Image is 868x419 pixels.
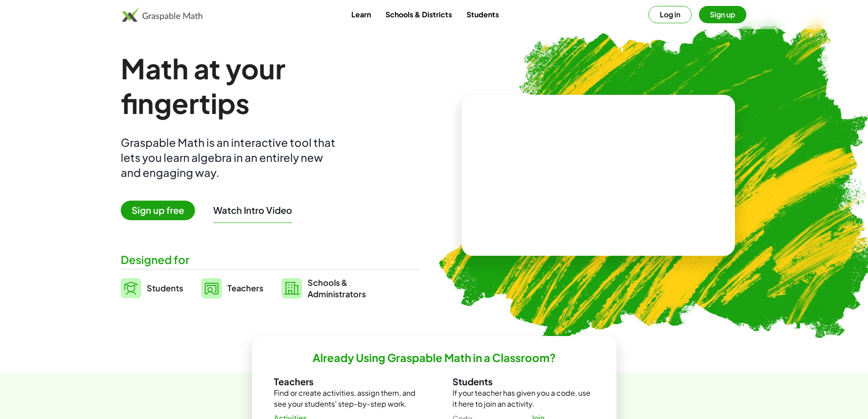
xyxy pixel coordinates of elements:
img: svg%3e [282,278,302,299]
a: Schools & Districts [378,6,459,23]
p: If your teacher has given you a code, use it here to join an activity. [452,388,595,409]
h3: Teachers [274,376,416,388]
span: Sign up free [121,201,195,220]
a: Students [121,277,183,300]
a: Teachers [201,277,263,300]
div: Graspable Math is an interactive tool that lets you learn algebra in an entirely new and engaging... [121,135,339,180]
a: Students [459,6,506,23]
h1: Math at your fingertips [121,51,411,120]
span: Students [147,283,183,293]
p: Find or create activities, assign them, and see your students' step-by-step work. [274,388,416,409]
button: Watch Intro Video [213,204,292,216]
h2: Already Using Graspable Math in a Classroom? [313,351,556,365]
img: svg%3e [121,278,141,298]
button: Log in [648,6,692,23]
h3: Students [452,376,595,388]
a: Learn [344,6,378,23]
a: Schools &Administrators [282,277,366,300]
button: Sign up [699,6,746,23]
video: What is this? This is dynamic math notation. Dynamic math notation plays a central role in how Gr... [530,141,667,210]
div: Designed for [121,252,420,267]
span: Teachers [227,283,263,293]
span: Schools & Administrators [308,277,366,300]
img: svg%3e [201,278,222,299]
